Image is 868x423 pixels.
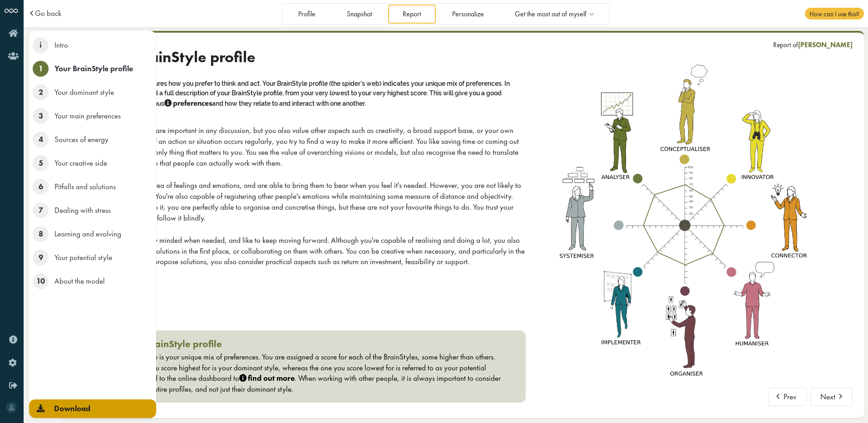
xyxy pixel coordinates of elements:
[164,98,212,108] strong: preferences
[54,252,112,262] span: Your potential style
[123,352,503,395] div: Your profile is your unique mix of preferences. You are assigned a score for each of the BrainSty...
[284,5,330,23] a: Profile
[54,205,111,215] span: Dealing with stress
[54,158,107,168] span: Your creative side
[54,403,90,413] span: Download
[76,180,526,223] div: You're well-versed in the area of feelings and emotions, and are able to bring them to bear when ...
[515,10,587,18] span: Get the most out of myself
[54,40,68,50] span: Intro
[768,388,807,407] button: Prev
[76,125,526,168] div: Facts and valid arguments are important in any discussion, but you also value other aspects such ...
[54,276,105,286] span: About the model
[805,8,863,20] span: How can I use this?
[33,226,49,242] span: 8
[33,108,49,124] span: 3
[76,235,526,267] div: You can be very practically minded when needed, and like to keep moving forward. Although you're ...
[33,273,49,289] span: 10
[54,134,108,144] span: Sources of energy
[437,5,498,23] a: Personalize
[29,399,156,418] a: Download
[99,48,256,67] span: Your BrainStyle profile
[54,87,114,97] span: Your dominant style
[549,64,821,387] img: 0b975777
[239,373,295,383] strong: find out more
[33,37,49,53] span: i
[33,61,49,77] span: 1
[332,5,386,23] a: Snapshot
[773,40,853,49] div: Report of
[35,10,61,17] a: Go back
[500,5,608,23] a: Get the most out of myself
[54,229,121,239] span: Learning and evolving
[33,84,49,100] span: 2
[388,5,436,23] a: Report
[33,132,49,148] span: 4
[33,179,49,195] span: 6
[810,388,853,407] button: Next
[33,155,49,171] span: 5
[54,182,116,192] span: Pitfalls and solutions
[54,111,121,121] span: Your main preferences
[76,78,526,110] div: BrainStyle@Work measures how you prefer to think and act. Your BrainStyle profile (the spider's w...
[54,64,133,74] span: Your BrainStyle profile
[33,202,49,218] span: 7
[33,250,49,266] span: 9
[798,40,853,49] span: [PERSON_NAME]
[123,338,503,350] h3: Your BrainStyle profile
